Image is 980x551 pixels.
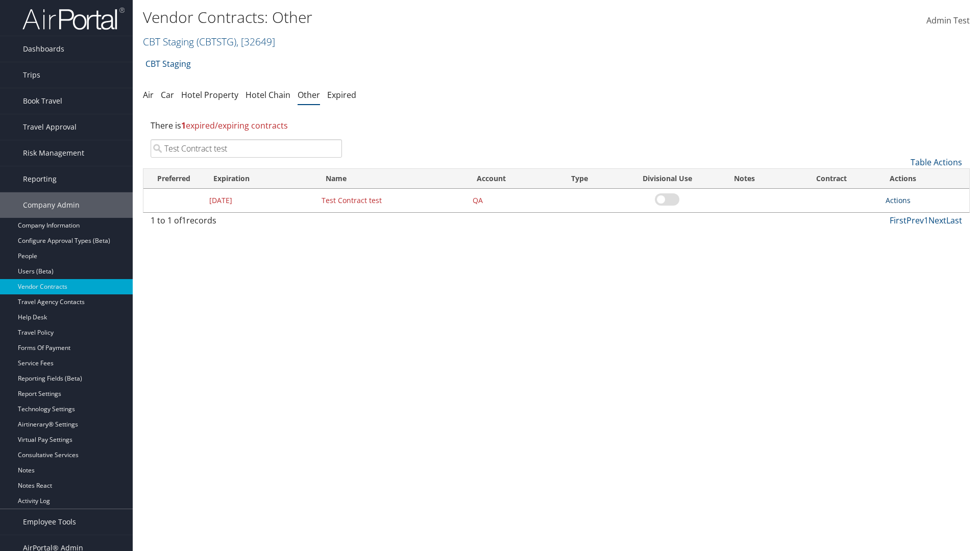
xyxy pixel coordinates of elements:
span: Dashboards [23,36,64,62]
a: Prev [906,215,924,226]
h1: Vendor Contracts: Other [143,7,694,28]
a: Next [928,215,946,226]
td: QA [468,189,562,212]
td: Test Contract test [316,189,468,212]
a: First [890,215,906,226]
th: Type: activate to sort column ascending [562,169,627,189]
a: Hotel Chain [246,89,290,101]
th: Name: activate to sort column ascending [316,169,468,189]
th: Contract: activate to sort column ascending [782,169,881,189]
span: ( CBTSTG ) [197,35,236,48]
img: airportal-logo.png [22,7,125,31]
span: , [ 32649 ] [236,35,275,48]
th: Divisional Use: activate to sort column ascending [627,169,707,189]
a: Actions [886,195,911,205]
td: [DATE] [204,189,316,212]
a: Other [298,89,320,101]
span: expired/expiring contracts [181,120,288,131]
a: CBT Staging [145,54,191,74]
span: Employee Tools [23,509,76,535]
span: Trips [23,62,40,88]
a: Table Actions [911,157,962,168]
span: Reporting [23,166,57,192]
th: Actions [880,169,969,189]
a: Expired [327,89,356,101]
span: 1 [182,215,186,226]
div: 1 to 1 of records [151,214,342,232]
a: CBT Staging [143,35,275,48]
input: Search [151,139,342,158]
span: Book Travel [23,88,62,114]
a: Hotel Property [181,89,238,101]
th: Preferred: activate to sort column ascending [143,169,204,189]
span: Admin Test [926,15,970,26]
div: There is [143,112,970,139]
span: Risk Management [23,140,84,166]
a: Admin Test [926,5,970,37]
th: Account: activate to sort column ascending [468,169,562,189]
th: Notes: activate to sort column ascending [707,169,782,189]
a: 1 [924,215,928,226]
strong: 1 [181,120,186,131]
span: Company Admin [23,192,80,218]
th: Expiration: activate to sort column descending [204,169,316,189]
span: Travel Approval [23,114,77,140]
a: Last [946,215,962,226]
a: Car [161,89,174,101]
a: Air [143,89,154,101]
